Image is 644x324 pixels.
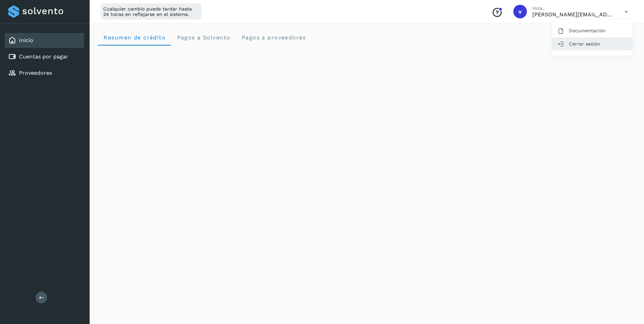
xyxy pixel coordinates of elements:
[5,33,84,48] div: Inicio
[552,24,633,37] div: Documentación
[19,70,52,76] a: Proveedores
[19,37,33,43] a: Inicio
[5,49,84,64] div: Cuentas por pagar
[5,66,84,80] div: Proveedores
[552,37,633,50] div: Cerrar sesión
[19,53,68,60] a: Cuentas por pagar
